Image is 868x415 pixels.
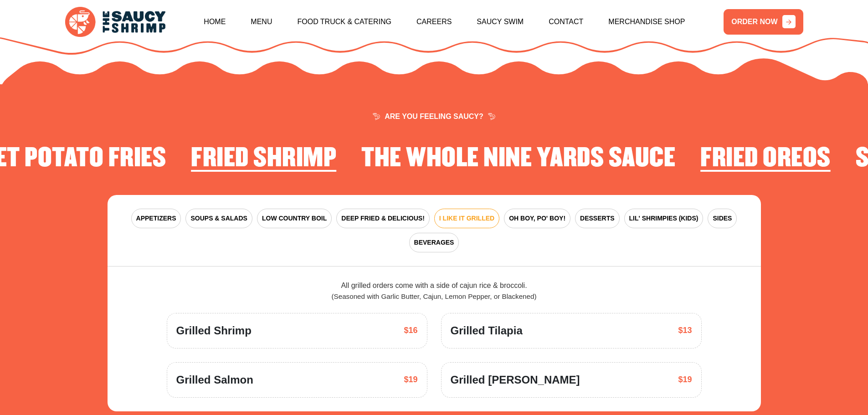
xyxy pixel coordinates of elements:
span: $13 [678,324,692,337]
h2: Fried Shrimp [191,144,336,173]
span: LIL' SHRIMPIES (KIDS) [629,214,699,223]
span: Grilled Tilapia [451,323,523,339]
span: ARE YOU FEELING SAUCY? [373,113,495,120]
span: Grilled Shrimp [176,323,252,339]
button: OH BOY, PO' BOY! [504,209,570,228]
li: 2 of 4 [361,144,675,176]
a: Careers [416,2,452,41]
button: SIDES [708,209,737,228]
li: 1 of 4 [191,144,336,176]
span: $19 [404,374,417,386]
span: DESSERTS [580,214,614,223]
a: Food Truck & Catering [297,2,391,41]
button: DEEP FRIED & DELICIOUS! [336,209,430,228]
div: All grilled orders come with a side of cajun rice & broccoli. [167,280,702,302]
a: Menu [251,2,272,41]
button: LOW COUNTRY BOIL [257,209,332,228]
li: 3 of 4 [700,144,831,176]
span: $19 [678,374,692,386]
button: APPETIZERS [131,209,181,228]
span: $16 [404,324,417,337]
span: Grilled [PERSON_NAME] [451,372,580,388]
button: SOUPS & SALADS [185,209,252,228]
a: ORDER NOW [724,9,803,35]
button: I LIKE IT GRILLED [434,209,499,228]
a: Home [204,2,226,41]
span: SOUPS & SALADS [190,214,247,223]
span: Grilled Salmon [176,372,253,388]
span: SIDES [713,214,732,223]
img: logo [65,7,165,37]
h2: The Whole Nine Yards Sauce [361,144,675,173]
button: BEVERAGES [409,233,459,252]
span: (Seasoned with Garlic Butter, Cajun, Lemon Pepper, or Blackened) [332,292,537,300]
a: Contact [549,2,583,41]
button: LIL' SHRIMPIES (KIDS) [624,209,704,228]
h2: Fried Oreos [700,144,831,173]
span: APPETIZERS [136,214,176,223]
a: Merchandise Shop [608,2,685,41]
span: I LIKE IT GRILLED [439,214,494,223]
span: DEEP FRIED & DELICIOUS! [341,214,425,223]
a: Saucy Swim [477,2,524,41]
span: OH BOY, PO' BOY! [509,214,565,223]
button: DESSERTS [575,209,619,228]
span: BEVERAGES [414,238,454,247]
span: LOW COUNTRY BOIL [262,214,327,223]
